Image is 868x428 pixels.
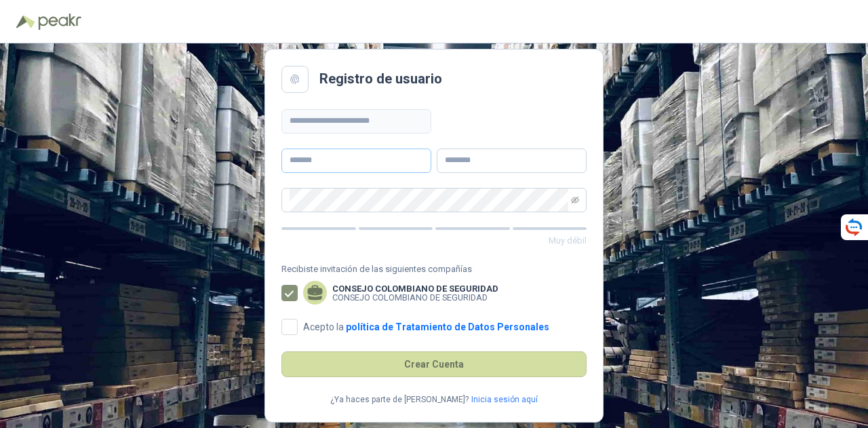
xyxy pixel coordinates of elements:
p: CONSEJO COLOMBIANO DE SEGURIDAD [332,293,498,302]
h2: Registro de usuario [319,69,442,90]
span: Acepto la [298,322,555,332]
p: ¿Ya haces parte de [PERSON_NAME]? [330,393,469,406]
p: Muy débil [281,234,587,248]
a: Inicia sesión aquí [471,393,538,406]
b: CONSEJO COLOMBIANO DE SEGURIDAD [332,284,498,293]
a: política de Tratamiento de Datos Personales [346,322,549,332]
span: eye-invisible [571,196,579,204]
span: Recibiste invitación de las siguientes compañías [281,262,587,276]
button: Crear Cuenta [281,351,587,377]
img: Logo [16,15,35,28]
img: Peakr [38,14,81,30]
